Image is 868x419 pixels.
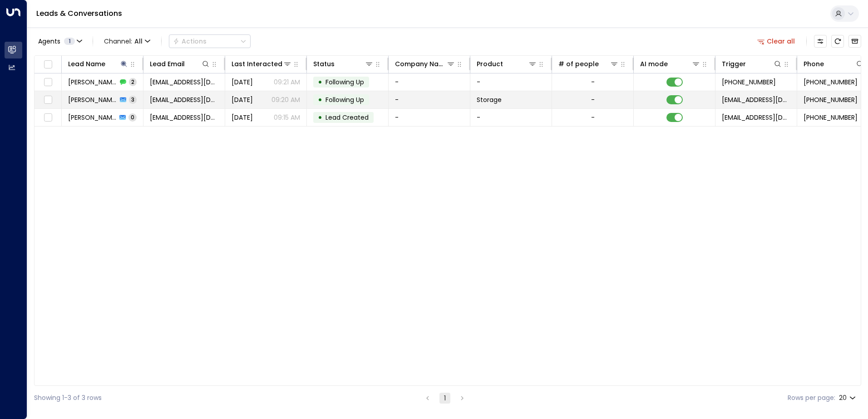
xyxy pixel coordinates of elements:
span: Toggle select row [42,94,54,106]
div: Phone [804,58,864,69]
span: Vanessa Martins [68,78,117,87]
span: All [134,38,143,45]
div: Company Name [395,58,446,69]
nav: pagination navigation [422,392,468,404]
button: Actions [169,34,251,48]
a: Leads & Conversations [36,8,122,19]
div: Lead Name [68,58,105,69]
div: Trigger [722,58,746,69]
button: Channel:All [100,35,154,48]
div: Button group with a nested menu [169,34,251,48]
span: Toggle select all [42,59,54,70]
span: Lead Created [325,113,369,122]
div: • [318,92,322,107]
span: 1 [64,38,75,45]
button: Archived Leads [848,35,861,48]
span: +447749788809 [804,113,858,122]
div: Status [313,58,374,69]
div: Showing 1-3 of 3 rows [34,393,102,403]
span: 3 [129,96,137,103]
div: - [591,78,595,87]
div: Last Interacted [232,58,292,69]
td: - [389,73,470,91]
button: Customize [814,35,827,48]
span: Toggle select row [42,112,54,123]
span: leads@space-station.co.uk [722,113,790,122]
p: 09:20 AM [271,95,300,104]
div: AI mode [640,58,700,69]
span: Toggle select row [42,77,54,88]
span: 0 [128,113,137,121]
label: Rows per page: [788,393,835,403]
div: Product [477,58,503,69]
span: Refresh [831,35,844,48]
div: Status [313,58,335,69]
span: vanessamb9@hotmail.com [150,78,218,87]
span: +447749788809 [804,95,858,104]
button: page 1 [439,393,450,404]
span: 2 [129,78,137,86]
div: Company Name [395,58,455,69]
div: Actions [173,37,207,45]
span: Sep 26, 2025 [232,95,253,104]
td: - [470,109,552,126]
div: • [318,110,322,125]
div: # of people [558,58,619,69]
span: Channel: [100,35,154,48]
span: Sep 22, 2025 [232,113,253,122]
span: vanessamb9@hotmail.com [150,113,218,122]
span: Agents [38,38,60,44]
td: - [389,91,470,108]
span: Following Up [325,78,364,87]
div: Last Interacted [232,58,282,69]
div: Phone [804,58,824,69]
div: Lead Email [150,58,185,69]
div: Lead Email [150,58,210,69]
span: Following Up [325,95,364,104]
span: Vanessa Martins [68,95,117,104]
td: - [389,109,470,126]
div: - [591,113,595,122]
td: - [470,73,552,91]
button: Agents1 [34,35,85,48]
div: Product [477,58,537,69]
span: +447749788809 [804,78,858,87]
div: - [591,95,595,104]
div: # of people [558,58,599,69]
span: vanessamb9@hotmail.com [150,95,218,104]
div: • [318,74,322,90]
div: Lead Name [68,58,128,69]
p: 09:15 AM [274,113,300,122]
p: 09:21 AM [274,78,300,87]
span: Storage [477,95,502,104]
span: Vanessa Martins [68,113,117,122]
span: leads@space-station.co.uk [722,95,790,104]
div: Trigger [722,58,782,69]
button: Clear all [754,35,799,48]
div: AI mode [640,58,668,69]
span: +447749788809 [722,78,776,87]
div: 20 [839,391,858,404]
span: Yesterday [232,78,253,87]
